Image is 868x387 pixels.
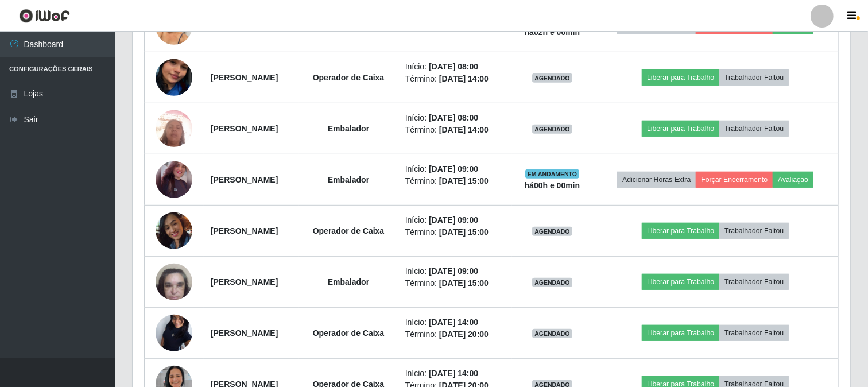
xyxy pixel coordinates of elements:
strong: Embalador [328,175,369,184]
li: Início: [405,265,505,277]
time: [DATE] 15:00 [439,278,489,288]
img: 1742948591558.jpeg [156,292,192,374]
button: Liberar para Trabalho [642,69,719,86]
time: [DATE] 09:00 [429,266,478,276]
time: [DATE] 20:00 [439,330,489,339]
li: Início: [405,316,505,328]
span: AGENDADO [532,125,572,134]
time: [DATE] 08:00 [429,113,478,122]
button: Liberar para Trabalho [642,223,719,239]
img: 1743337822537.jpeg [156,205,192,256]
button: Liberar para Trabalho [642,121,719,137]
li: Término: [405,175,505,187]
button: Liberar para Trabalho [642,325,719,341]
strong: Operador de Caixa [313,73,385,82]
li: Início: [405,112,505,124]
li: Término: [405,277,505,289]
button: Forçar Encerramento [696,172,773,188]
button: Trabalhador Faltou [719,223,789,239]
time: [DATE] 14:00 [429,318,478,327]
button: Liberar para Trabalho [642,274,719,290]
span: AGENDADO [532,278,572,287]
li: Início: [405,367,505,380]
li: Término: [405,328,505,340]
time: [DATE] 14:00 [429,369,478,378]
strong: há 00 h e 00 min [525,181,580,190]
li: Início: [405,214,505,226]
strong: [PERSON_NAME] [211,73,278,82]
img: 1745345508904.jpeg [156,45,192,110]
img: 1710941214559.jpeg [156,104,192,153]
button: Avaliação [773,172,813,188]
time: [DATE] 09:00 [429,164,478,173]
strong: há 02 h e 00 min [525,28,580,37]
strong: [PERSON_NAME] [211,124,278,133]
time: [DATE] 14:00 [439,125,489,134]
img: 1743993949303.jpeg [156,257,192,306]
strong: [PERSON_NAME] [211,277,278,287]
time: [DATE] 08:00 [429,62,478,71]
strong: Operador de Caixa [313,328,385,338]
img: 1738977302932.jpeg [156,157,192,203]
button: Trabalhador Faltou [719,325,789,341]
button: Adicionar Horas Extra [617,172,696,188]
li: Término: [405,226,505,238]
li: Início: [405,163,505,175]
button: Trabalhador Faltou [719,274,789,290]
time: [DATE] 09:00 [429,215,478,225]
time: [DATE] 15:00 [439,227,489,237]
strong: Operador de Caixa [313,226,385,235]
li: Início: [405,61,505,73]
li: Término: [405,124,505,136]
strong: Embalador [328,124,369,133]
span: EM ANDAMENTO [525,169,580,179]
strong: Embalador [328,277,369,287]
time: [DATE] 14:00 [439,74,489,83]
strong: [PERSON_NAME] [211,226,278,235]
strong: [PERSON_NAME] [211,175,278,184]
button: Trabalhador Faltou [719,121,789,137]
span: AGENDADO [532,73,572,83]
strong: [PERSON_NAME] [211,328,278,338]
span: AGENDADO [532,227,572,236]
li: Término: [405,73,505,85]
time: [DATE] 15:00 [439,176,489,185]
span: AGENDADO [532,329,572,338]
img: CoreUI Logo [19,9,70,23]
button: Trabalhador Faltou [719,69,789,86]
